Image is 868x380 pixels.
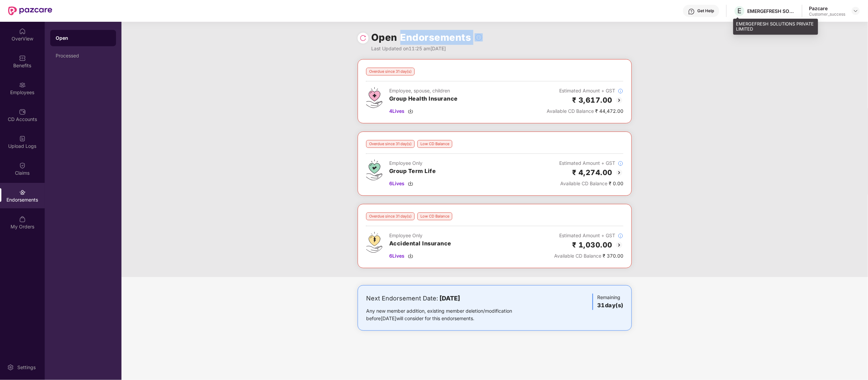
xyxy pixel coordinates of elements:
[15,364,38,371] div: Settings
[19,162,26,169] img: svg+xml;base64,PHN2ZyBpZD0iQ2xhaW0iIHhtbG5zPSJodHRwOi8vd3d3LnczLm9yZy8yMDAwL3N2ZyIgd2lkdGg9IjIwIi...
[547,87,623,94] div: Estimated Amount + GST
[366,68,415,75] div: Overdue since 31 day(s)
[389,107,404,115] span: 4 Lives
[809,5,846,12] div: Pazcare
[554,253,601,259] span: Available CD Balance
[554,252,623,260] div: ₹ 370.00
[366,307,533,322] div: Any new member addition, existing member deletion/modification before [DATE] will consider for th...
[408,108,413,114] img: svg+xml;base64,PHN2ZyBpZD0iRG93bmxvYWQtMzJ4MzIiIHhtbG5zPSJodHRwOi8vd3d3LnczLm9yZy8yMDAwL3N2ZyIgd2...
[698,8,714,14] div: Get Help
[417,140,452,148] div: Low CD Balance
[7,364,14,371] img: svg+xml;base64,PHN2ZyBpZD0iU2V0dGluZy0yMHgyMCIgeG1sbnM9Imh0dHA6Ly93d3cudzMub3JnLzIwMDAvc3ZnIiB3aW...
[389,167,436,176] h3: Group Term Life
[618,88,623,94] img: svg+xml;base64,PHN2ZyBpZD0iSW5mb18tXzMyeDMyIiBkYXRhLW5hbWU9IkluZm8gLSAzMngzMiIgeG1sbnM9Imh0dHA6Ly...
[19,189,26,196] img: svg+xml;base64,PHN2ZyBpZD0iRW5kb3JzZW1lbnRzIiB4bWxucz0iaHR0cDovL3d3dy53My5vcmcvMjAwMC9zdmciIHdpZH...
[19,135,26,142] img: svg+xml;base64,PHN2ZyBpZD0iVXBsb2FkX0xvZ3MiIGRhdGEtbmFtZT0iVXBsb2FkIExvZ3MiIHhtbG5zPSJodHRwOi8vd3...
[19,55,26,62] img: svg+xml;base64,PHN2ZyBpZD0iQmVuZWZpdHMiIHhtbG5zPSJodHRwOi8vd3d3LnczLm9yZy8yMDAwL3N2ZyIgd2lkdGg9Ij...
[688,8,695,15] img: svg+xml;base64,PHN2ZyBpZD0iSGVscC0zMngzMiIgeG1sbnM9Imh0dHA6Ly93d3cudzMub3JnLzIwMDAvc3ZnIiB3aWR0aD...
[417,212,452,220] div: Low CD Balance
[592,294,623,310] div: Remaining
[371,30,471,45] h1: Open Endorsements
[547,108,594,114] span: Available CD Balance
[615,169,623,177] img: svg+xml;base64,PHN2ZyBpZD0iQmFjay0yMHgyMCIgeG1sbnM9Imh0dHA6Ly93d3cudzMub3JnLzIwMDAvc3ZnIiB3aWR0aD...
[389,252,404,260] span: 6 Lives
[389,87,458,94] div: Employee, spouse, children
[371,45,483,52] div: Last Updated on 11:25 am[DATE]
[618,233,623,239] img: svg+xml;base64,PHN2ZyBpZD0iSW5mb18tXzMyeDMyIiBkYXRhLW5hbWU9IkluZm8gLSAzMngzMiIgeG1sbnM9Imh0dHA6Ly...
[389,232,451,239] div: Employee Only
[366,159,382,180] img: svg+xml;base64,PHN2ZyB4bWxucz0iaHR0cDovL3d3dy53My5vcmcvMjAwMC9zdmciIHdpZHRoPSI0Ny43MTQiIGhlaWdodD...
[19,82,26,88] img: svg+xml;base64,PHN2ZyBpZD0iRW1wbG95ZWVzIiB4bWxucz0iaHR0cDovL3d3dy53My5vcmcvMjAwMC9zdmciIHdpZHRoPS...
[389,159,436,167] div: Employee Only
[559,159,623,167] div: Estimated Amount + GST
[572,167,612,178] h2: ₹ 4,274.00
[19,216,26,223] img: svg+xml;base64,PHN2ZyBpZD0iTXlfT3JkZXJzIiBkYXRhLW5hbWU9Ik15IE9yZGVycyIgeG1sbnM9Imh0dHA6Ly93d3cudz...
[554,232,623,239] div: Estimated Amount + GST
[572,239,612,251] h2: ₹ 1,030.00
[733,19,818,35] div: EMERGEFRESH SOLUTIONS PRIVATE LIMITED
[56,35,111,41] div: Open
[572,94,612,106] h2: ₹ 3,617.00
[389,239,451,248] h3: Accidental Insurance
[360,35,366,41] img: svg+xml;base64,PHN2ZyBpZD0iUmVsb2FkLTMyeDMyIiB4bWxucz0iaHR0cDovL3d3dy53My5vcmcvMjAwMC9zdmciIHdpZH...
[389,180,404,187] span: 6 Lives
[408,253,413,259] img: svg+xml;base64,PHN2ZyBpZD0iRG93bmxvYWQtMzJ4MzIiIHhtbG5zPSJodHRwOi8vd3d3LnczLm9yZy8yMDAwL3N2ZyIgd2...
[853,8,858,14] img: svg+xml;base64,PHN2ZyBpZD0iRHJvcGRvd24tMzJ4MzIiIHhtbG5zPSJodHRwOi8vd3d3LnczLm9yZy8yMDAwL3N2ZyIgd2...
[366,294,533,303] div: Next Endorsement Date:
[8,6,52,15] img: New Pazcare Logo
[615,96,623,104] img: svg+xml;base64,PHN2ZyBpZD0iQmFjay0yMHgyMCIgeG1sbnM9Imh0dHA6Ly93d3cudzMub3JnLzIwMDAvc3ZnIiB3aWR0aD...
[19,28,26,35] img: svg+xml;base64,PHN2ZyBpZD0iSG9tZSIgeG1sbnM9Imh0dHA6Ly93d3cudzMub3JnLzIwMDAvc3ZnIiB3aWR0aD0iMjAiIG...
[597,301,623,310] h3: 31 day(s)
[366,87,382,108] img: svg+xml;base64,PHN2ZyB4bWxucz0iaHR0cDovL3d3dy53My5vcmcvMjAwMC9zdmciIHdpZHRoPSI0Ny43MTQiIGhlaWdodD...
[19,108,26,115] img: svg+xml;base64,PHN2ZyBpZD0iQ0RfQWNjb3VudHMiIGRhdGEtbmFtZT0iQ0QgQWNjb3VudHMiIHhtbG5zPSJodHRwOi8vd3...
[738,7,742,15] span: E
[547,107,623,115] div: ₹ 44,472.00
[615,241,623,249] img: svg+xml;base64,PHN2ZyBpZD0iQmFjay0yMHgyMCIgeG1sbnM9Imh0dHA6Ly93d3cudzMub3JnLzIwMDAvc3ZnIiB3aWR0aD...
[408,181,413,186] img: svg+xml;base64,PHN2ZyBpZD0iRG93bmxvYWQtMzJ4MzIiIHhtbG5zPSJodHRwOi8vd3d3LnczLm9yZy8yMDAwL3N2ZyIgd2...
[560,180,607,186] span: Available CD Balance
[809,12,846,17] div: Customer_success
[559,180,623,187] div: ₹ 0.00
[366,140,415,148] div: Overdue since 31 day(s)
[748,8,795,14] div: EMERGEFRESH SOLUTIONS PRIVATE LIMITED
[366,212,415,220] div: Overdue since 31 day(s)
[389,94,458,103] h3: Group Health Insurance
[439,295,460,302] b: [DATE]
[366,232,382,253] img: svg+xml;base64,PHN2ZyB4bWxucz0iaHR0cDovL3d3dy53My5vcmcvMjAwMC9zdmciIHdpZHRoPSI0OS4zMjEiIGhlaWdodD...
[56,53,111,58] div: Processed
[475,33,483,41] img: svg+xml;base64,PHN2ZyBpZD0iSW5mb18tXzMyeDMyIiBkYXRhLW5hbWU9IkluZm8gLSAzMngzMiIgeG1sbnM9Imh0dHA6Ly...
[618,161,623,166] img: svg+xml;base64,PHN2ZyBpZD0iSW5mb18tXzMyeDMyIiBkYXRhLW5hbWU9IkluZm8gLSAzMngzMiIgeG1sbnM9Imh0dHA6Ly...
